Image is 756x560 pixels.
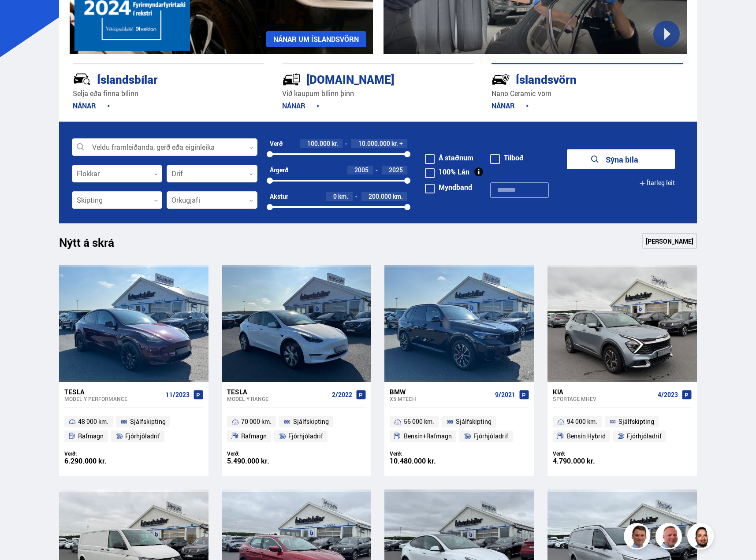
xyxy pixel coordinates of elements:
a: [PERSON_NAME] [642,233,697,249]
button: Ítarleg leit [639,173,675,193]
div: Verð: [390,450,459,457]
label: Tilboð [490,154,524,161]
span: 94 000 km. [567,416,597,427]
span: Fjórhjóladrif [473,431,508,441]
div: Sportage MHEV [553,396,654,402]
img: FbJEzSuNWCJXmdc-.webp [625,524,652,551]
div: Model Y PERFORMANCE [64,396,162,402]
div: Íslandsbílar [73,71,233,86]
span: Bensín Hybrid [567,431,606,441]
div: Kia [553,388,654,396]
h1: Nýtt á skrá [59,236,130,254]
p: Selja eða finna bílinn [73,89,264,99]
p: Nano Ceramic vörn [492,89,683,99]
button: Sýna bíla [567,149,675,169]
span: Rafmagn [78,431,104,441]
div: 6.290.000 kr. [64,457,134,465]
img: siFngHWaQ9KaOqBr.png [657,524,683,551]
label: 100% Lán [425,168,469,175]
a: NÁNAR [73,101,110,111]
div: 4.790.000 kr. [553,457,622,465]
span: + [399,140,403,147]
span: 100.000 [307,139,330,148]
span: 11/2023 [166,391,190,398]
span: Fjórhjóladrif [627,431,662,441]
span: 70 000 km. [241,416,272,427]
div: Árgerð [270,167,288,174]
span: Sjálfskipting [293,416,329,427]
span: 10.000.000 [358,139,390,148]
div: Íslandsvörn [492,71,652,86]
div: Model Y RANGE [227,396,328,402]
div: 10.480.000 kr. [390,457,459,465]
a: NÁNAR [492,101,529,111]
p: Við kaupum bílinn þinn [282,89,474,99]
span: Sjálfskipting [456,416,492,427]
span: 2005 [354,166,369,174]
a: NÁNAR UM ÍSLANDSVÖRN [266,31,366,47]
span: kr. [391,140,398,147]
a: NÁNAR [282,101,320,111]
span: 9/2021 [495,391,515,398]
button: Open LiveChat chat widget [7,4,34,30]
img: tr5P-W3DuiFaO7aO.svg [282,70,301,89]
a: BMW X5 MTECH 9/2021 56 000 km. Sjálfskipting Bensín+Rafmagn Fjórhjóladrif Verð: 10.480.000 kr. [384,382,534,476]
a: Tesla Model Y PERFORMANCE 11/2023 48 000 km. Sjálfskipting Rafmagn Fjórhjóladrif Verð: 6.290.000 kr. [59,382,209,476]
img: nhp88E3Fdnt1Opn2.png [689,524,715,551]
span: 200.000 [369,192,391,200]
img: -Svtn6bYgwAsiwNX.svg [492,70,510,89]
span: Rafmagn [241,431,267,441]
span: Sjálfskipting [130,416,166,427]
a: Kia Sportage MHEV 4/2023 94 000 km. Sjálfskipting Bensín Hybrid Fjórhjóladrif Verð: 4.790.000 kr. [547,382,697,476]
span: Fjórhjóladrif [125,431,160,441]
div: Verð: [227,450,297,457]
span: km. [338,193,348,200]
span: km. [393,193,403,200]
span: Sjálfskipting [618,416,654,427]
div: Verð: [553,450,622,457]
div: Tesla [227,388,328,396]
img: JRvxyua_JYH6wB4c.svg [73,70,91,89]
span: 48 000 km. [78,416,108,427]
div: Verð: [64,450,134,457]
span: Bensín+Rafmagn [404,431,452,441]
span: 2/2022 [332,391,352,398]
span: kr. [331,140,338,147]
label: Myndband [425,184,472,191]
label: Á staðnum [425,154,473,161]
div: 5.490.000 kr. [227,457,297,465]
div: BMW [390,388,491,396]
div: X5 MTECH [390,396,491,402]
div: [DOMAIN_NAME] [282,71,443,86]
a: Tesla Model Y RANGE 2/2022 70 000 km. Sjálfskipting Rafmagn Fjórhjóladrif Verð: 5.490.000 kr. [222,382,371,476]
div: Verð [270,140,283,147]
span: Fjórhjóladrif [288,431,323,441]
span: 4/2023 [658,391,678,398]
span: 2025 [389,166,403,174]
span: 0 [333,192,337,200]
div: Tesla [64,388,162,396]
div: Akstur [270,193,288,200]
span: 56 000 km. [404,416,434,427]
